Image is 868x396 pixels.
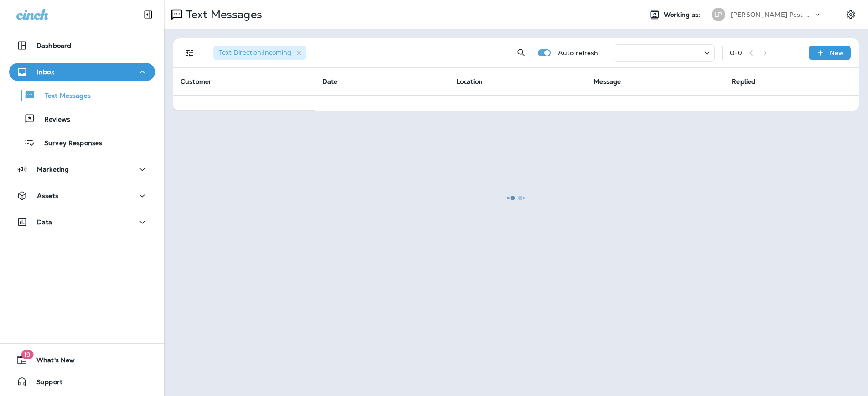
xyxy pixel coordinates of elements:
p: New [830,49,844,56]
span: What's New [27,356,75,367]
button: Support [9,373,155,391]
button: 19What's New [9,351,155,369]
button: Dashboard [9,36,155,55]
button: Collapse Sidebar [135,5,161,24]
p: Survey Responses [35,139,102,148]
button: Survey Responses [9,133,155,152]
button: Text Messages [9,86,155,105]
p: Data [37,218,52,226]
button: Inbox [9,63,155,81]
button: Marketing [9,160,155,178]
span: Support [27,378,62,389]
span: 19 [21,350,33,359]
p: Assets [37,192,58,199]
button: Reviews [9,109,155,128]
button: Data [9,213,155,231]
button: Assets [9,187,155,205]
p: Marketing [37,166,69,173]
p: Dashboard [36,42,71,49]
p: Text Messages [36,92,91,101]
p: Reviews [35,116,70,124]
p: Inbox [37,68,54,76]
